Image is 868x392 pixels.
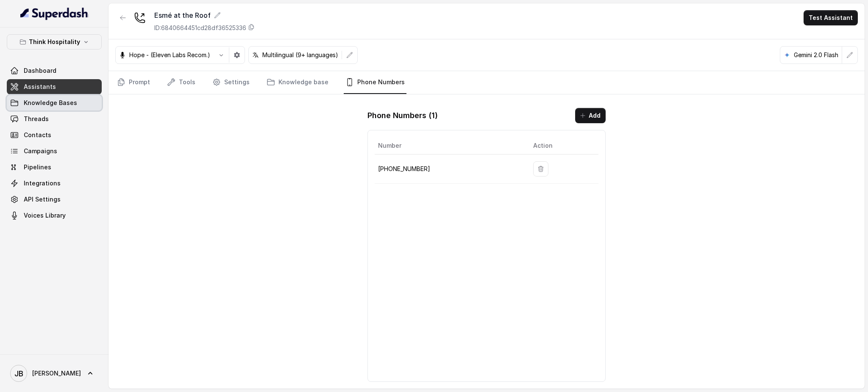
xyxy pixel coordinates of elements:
a: Tools [165,71,197,94]
a: Voices Library [7,208,102,223]
span: Dashboard [24,66,56,75]
span: Pipelines [24,163,51,171]
button: Add [575,108,606,123]
p: Multilingual (9+ languages) [262,51,338,59]
a: Assistants [7,79,102,94]
span: Threads [24,115,49,123]
div: Esmé at the Roof [154,10,255,20]
a: Settings [211,71,251,94]
a: Threads [7,111,102,127]
span: Assistants [24,83,56,91]
p: Gemini 2.0 Flash [794,51,838,59]
a: Integrations [7,176,102,191]
a: Campaigns [7,144,102,159]
span: API Settings [24,195,61,204]
button: Test Assistant [804,10,858,25]
button: Think Hospitality [7,34,102,50]
a: Knowledge Bases [7,95,102,110]
a: Dashboard [7,63,102,78]
nav: Tabs [115,71,858,94]
a: Knowledge base [265,71,330,94]
p: Think Hospitality [29,37,80,47]
p: ID: 6840664451cd28df36525336 [154,24,246,32]
svg: google logo [784,52,790,58]
span: Knowledge Bases [24,99,77,107]
span: Campaigns [24,147,57,155]
a: API Settings [7,192,102,207]
th: Number [375,137,526,155]
p: Hope - (Eleven Labs Recom.) [129,51,210,59]
th: Action [526,137,599,155]
span: [PERSON_NAME] [32,369,81,378]
img: light.svg [20,7,89,20]
a: Phone Numbers [344,71,406,94]
a: [PERSON_NAME] [7,362,102,385]
a: Prompt [115,71,152,94]
span: Integrations [24,179,61,188]
a: Contacts [7,127,102,143]
p: [PHONE_NUMBER] [378,164,520,174]
h1: Phone Numbers ( 1 ) [367,109,438,122]
span: Contacts [24,131,51,139]
span: Voices Library [24,211,66,220]
text: JB [14,369,23,378]
a: Pipelines [7,160,102,175]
